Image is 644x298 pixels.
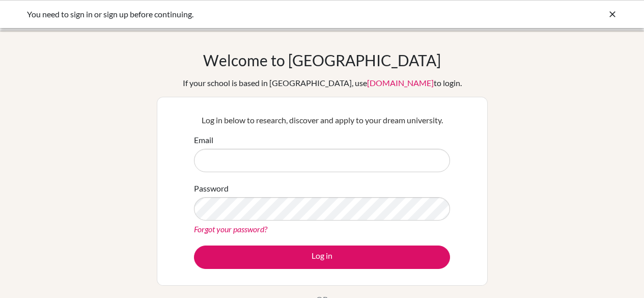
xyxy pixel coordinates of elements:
a: [DOMAIN_NAME] [367,78,434,88]
p: Log in below to research, discover and apply to your dream university. [194,114,450,126]
div: You need to sign in or sign up before continuing. [27,8,465,20]
button: Log in [194,246,450,269]
label: Password [194,182,229,195]
h1: Welcome to [GEOGRAPHIC_DATA] [203,51,441,69]
label: Email [194,134,213,146]
div: If your school is based in [GEOGRAPHIC_DATA], use to login. [183,77,462,89]
a: Forgot your password? [194,224,267,234]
